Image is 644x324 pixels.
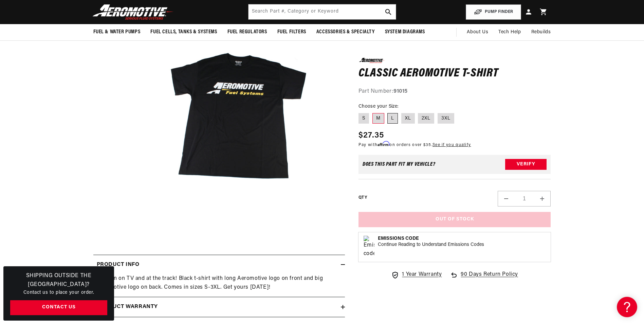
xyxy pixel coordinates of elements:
span: Fuel Filters [277,29,306,36]
a: 90 Days Return Policy [450,270,518,286]
h1: Classic Aeromotive T-Shirt [358,68,551,79]
div: Part Number: [358,87,551,96]
button: search button [381,4,396,19]
label: S [358,113,369,124]
button: PUMP FINDER [466,4,521,20]
span: 1 Year Warranty [402,270,442,279]
label: M [372,113,384,124]
span: Accessories & Specialty [316,29,375,36]
label: 2XL [418,113,434,124]
a: Contact Us [10,300,107,316]
div: As seen on TV and at the track! Black t-shirt with long Aeromotive logo on front and big Aeromoti... [93,274,345,292]
img: Emissions code [364,235,374,258]
span: System Diagrams [385,29,425,36]
a: 1 Year Warranty [391,270,442,279]
summary: Fuel & Water Pumps [88,24,146,40]
media-gallery: Gallery Viewer [93,8,345,241]
span: Fuel Regulators [227,29,267,36]
span: Tech Help [498,29,521,36]
span: Rebuilds [531,29,551,36]
summary: Fuel Regulators [222,24,272,40]
span: $27.35 [358,129,384,142]
input: Search by Part Number, Category or Keyword [249,4,396,19]
span: Affirm [378,141,389,146]
label: QTY [358,195,367,200]
span: 90 Days Return Policy [461,270,518,286]
strong: 91015 [393,89,408,94]
div: Does This part fit My vehicle? [363,162,436,167]
button: Verify [505,159,547,170]
h2: Product Info [97,260,140,269]
summary: Product warranty [93,297,345,317]
a: About Us [462,24,493,40]
summary: Accessories & Specialty [311,24,380,40]
h2: Product warranty [97,303,158,311]
label: L [387,113,398,124]
p: Pay with on orders over $35. [358,142,471,148]
label: 3XL [438,113,454,124]
summary: Rebuilds [526,24,556,40]
p: Continue Reading to Understand Emissions Codes [378,241,484,248]
strong: Emissions Code [378,236,419,241]
summary: Tech Help [493,24,526,40]
h3: Shipping Outside the [GEOGRAPHIC_DATA]? [10,272,107,289]
button: Emissions CodeContinue Reading to Understand Emissions Codes [378,235,484,248]
summary: Fuel Filters [272,24,311,40]
span: Fuel & Water Pumps [93,29,141,36]
span: Fuel Cells, Tanks & Systems [150,29,217,36]
span: About Us [467,30,488,35]
img: Aeromotive [91,4,176,20]
label: XL [401,113,415,124]
summary: Product Info [93,255,345,275]
a: See if you qualify - Learn more about Affirm Financing (opens in modal) [433,143,471,147]
summary: Fuel Cells, Tanks & Systems [145,24,222,40]
p: Contact us to place your order. [10,289,107,296]
summary: System Diagrams [380,24,430,40]
legend: Choose your Size: [358,103,399,110]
